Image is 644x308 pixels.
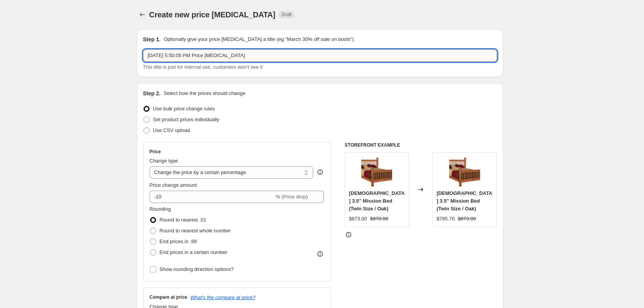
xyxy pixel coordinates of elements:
input: -15 [150,191,274,203]
span: Set product prices individually [153,117,219,122]
p: Select how the prices should change [164,90,245,97]
span: [DEMOGRAPHIC_DATA] 3.5" Mission Bed (Twin Size / Oak) [349,190,405,212]
h6: STOREFRONT EXAMPLE [345,142,497,148]
div: $873.00 [349,215,367,223]
span: Create new price [MEDICAL_DATA] [149,10,276,19]
div: help [316,168,324,176]
button: Price change jobs [137,9,148,20]
span: [DEMOGRAPHIC_DATA] 3.5" Mission Bed (Twin Size / Oak) [437,190,492,212]
strike: $873.00 [458,215,476,223]
span: % (Price drop) [276,194,308,200]
img: Amish_3.5_Mission_Bed_80x.jpg [449,156,480,187]
strike: $970.00 [370,215,388,223]
span: Use bulk price change rules [153,106,215,112]
img: Amish_3.5_Mission_Bed_80x.jpg [361,156,392,187]
span: Price change amount [150,182,197,188]
p: Optionally give your price [MEDICAL_DATA] a title (eg "March 30% off sale on boots") [164,36,354,43]
h2: Step 1. [143,36,161,43]
h3: Compare at price [150,294,187,300]
span: Round to nearest whole number [160,228,231,234]
span: This title is just for internal use, customers won't see it [143,64,263,70]
span: Show rounding direction options? [160,266,234,272]
span: Use CSV upload [153,127,190,133]
span: End prices in .99 [160,239,197,244]
span: End prices in a certain number [160,249,228,255]
span: Change type [150,158,178,164]
button: What's the compare at price? [191,294,256,300]
input: 30% off holiday sale [143,49,497,62]
span: Round to nearest .01 [160,217,206,223]
div: $785.70 [437,215,455,223]
span: Draft [282,12,292,18]
h3: Price [150,149,161,155]
span: Rounding [150,206,171,212]
h2: Step 2. [143,90,161,97]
